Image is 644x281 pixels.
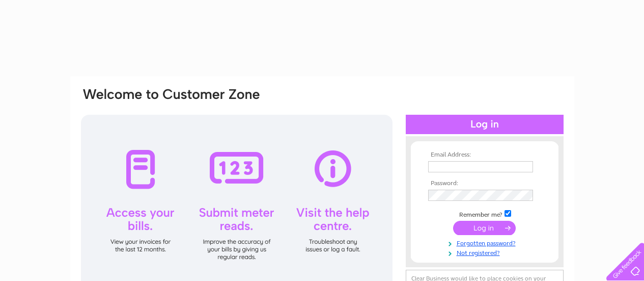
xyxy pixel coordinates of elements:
th: Email Address: [426,151,544,159]
th: Password: [426,180,544,187]
input: Submit [453,221,516,235]
a: Forgotten password? [428,238,544,247]
td: Remember me? [426,209,544,219]
a: Not registered? [428,247,544,257]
